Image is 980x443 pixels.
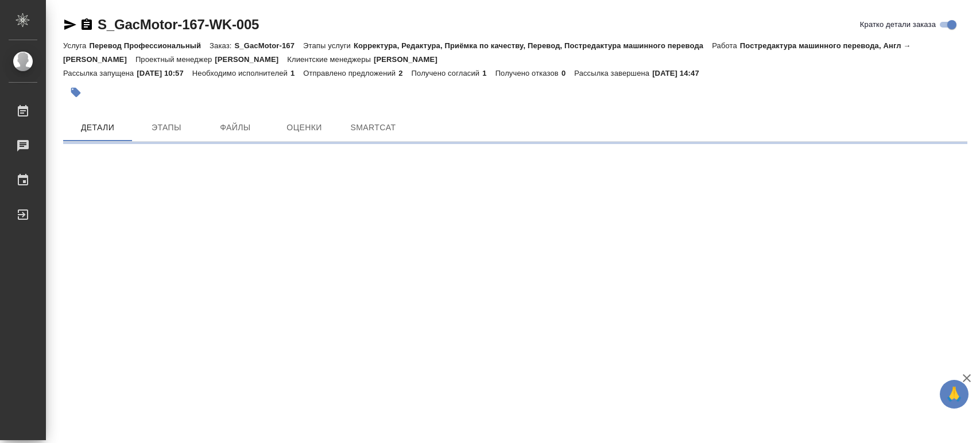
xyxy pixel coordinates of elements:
button: Скопировать ссылку для ЯМессенджера [63,18,77,32]
p: 1 [290,69,303,77]
a: S_GacMotor-167-WK-005 [98,17,259,32]
span: Файлы [208,121,263,135]
span: Детали [70,121,125,135]
p: [DATE] 10:57 [137,69,192,77]
p: Клиентские менеджеры [287,55,374,64]
span: Этапы [139,121,194,135]
p: Рассылка завершена [574,69,652,77]
p: S_GacMotor-167 [235,41,304,50]
p: Этапы услуги [303,41,354,50]
span: 🙏 [944,382,964,406]
button: 🙏 [940,380,969,409]
p: Перевод Профессиональный [89,41,210,50]
p: Корректура, Редактура, Приёмка по качеству, Перевод, Постредактура машинного перевода [354,41,712,50]
p: [DATE] 14:47 [652,69,708,77]
p: Услуга [63,41,89,50]
p: 0 [561,69,574,77]
p: Необходимо исполнителей [192,69,290,77]
span: SmartCat [346,121,401,135]
p: Рассылка запущена [63,69,137,77]
p: Проектный менеджер [135,55,215,64]
span: Оценки [277,121,332,135]
p: 1 [482,69,495,77]
p: [PERSON_NAME] [374,55,446,64]
span: Кратко детали заказа [860,19,936,30]
p: [PERSON_NAME] [215,55,287,64]
p: Отправлено предложений [303,69,398,77]
button: Добавить тэг [63,80,88,105]
p: 2 [398,69,411,77]
button: Скопировать ссылку [80,18,94,32]
p: Заказ: [210,41,234,50]
p: Получено отказов [495,69,561,77]
p: Работа [712,41,740,50]
p: Получено согласий [412,69,483,77]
